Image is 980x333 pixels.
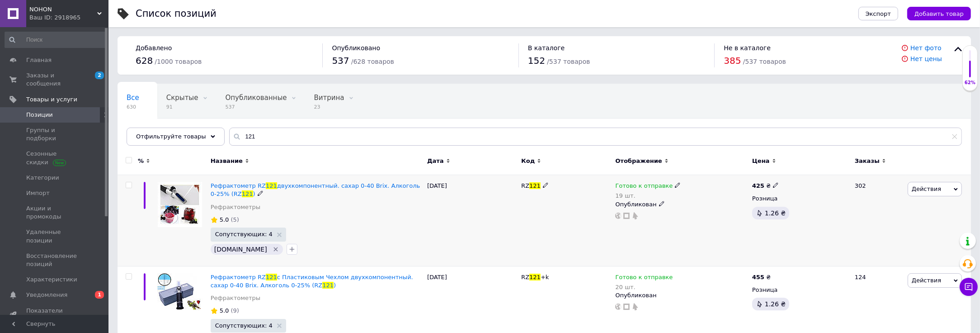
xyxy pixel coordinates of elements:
span: % [138,157,144,165]
span: Группы и подборки [26,126,84,143]
a: Рефрактометр RZ121двухкомпонентный. сахар 0-40 Brix. Алкоголь 0-25% (RZ121) [211,182,420,197]
span: Показатели работы компании [26,307,84,323]
a: Рефрактометр RZ121с Пластиковым Чехлом двухкомпонентный. сахар 0-40 Brix. Алкоголь 0-25% (RZ121) [211,274,413,289]
span: 121 [322,282,334,289]
span: Со скидкой [127,128,167,136]
span: (5) [231,216,239,223]
a: Нет цены [910,55,942,62]
span: 2 [95,71,104,79]
span: 121 [529,274,541,281]
span: 537 [226,104,287,110]
span: Действия [912,186,941,192]
div: ₴ [752,182,779,190]
span: 630 [127,104,139,110]
span: 1 [95,291,104,299]
span: Товары и услуги [26,95,77,104]
span: Опубликованные [226,94,287,102]
span: Характеристики [26,276,77,284]
svg: Удалить метку [272,246,279,253]
span: Витрина [314,94,344,102]
span: Отображение [615,157,662,165]
span: Готово к отправке [615,274,673,283]
span: Действия [912,277,941,284]
div: Список позиций [136,9,217,19]
span: +k [541,274,549,281]
span: Заказы и сообщения [26,71,84,88]
div: 302 [849,175,905,266]
span: Название [211,157,243,165]
span: 5.0 [220,307,229,314]
span: Скрытые [166,94,198,102]
span: 23 [314,104,344,110]
img: Рефрактометр RZ 121 двухкомпонентный. сахар 0-40 Brix. Алкоголь 0-25% (RZ121) [158,182,202,227]
span: Импорт [26,189,50,197]
span: Категории [26,174,59,182]
span: 121 [266,274,277,281]
span: Рефрактометр RZ [211,182,266,189]
span: Не в каталоге [724,44,771,52]
span: Удаленные позиции [26,228,84,244]
span: (9) [231,307,239,314]
span: Сопутствующих: 4 [215,323,273,328]
span: Добавлено [136,44,172,52]
input: Поиск по названию позиции, артикулу и поисковым запросам [229,128,962,146]
div: 62% [963,80,977,86]
div: Опубликован [615,200,747,209]
span: 121 [242,190,253,197]
span: 1.26 ₴ [765,300,786,308]
span: Позиции [26,111,53,119]
span: Заказы [855,157,880,165]
span: 1.26 ₴ [765,209,786,217]
span: Сопутствующих: 4 [215,231,273,237]
span: / 537 товаров [743,58,786,65]
a: Рефрактометры [211,203,260,211]
span: RZ [521,182,529,189]
div: 19 шт. [615,192,681,199]
a: Нет фото [910,44,942,52]
span: 152 [528,55,545,66]
span: Акции и промокоды [26,205,84,221]
span: Готово к отправке [615,182,673,192]
div: Розница [752,195,847,203]
span: NOHON [29,5,97,14]
b: 455 [752,274,764,281]
span: Отфильтруйте товары [136,133,206,140]
span: ) [253,190,255,197]
div: ₴ [752,273,771,281]
span: Цена [752,157,770,165]
span: 537 [332,55,349,66]
a: Рефрактометры [211,294,260,302]
b: 425 [752,182,764,189]
span: с Пластиковым Чехлом двухкомпонентный. сахар 0-40 Brix. Алкоголь 0-25% (RZ [211,274,413,289]
span: 5.0 [220,216,229,223]
span: 121 [529,182,541,189]
span: / 628 товаров [351,58,394,65]
span: / 537 товаров [547,58,590,65]
div: Ваш ID: 2918965 [29,14,108,22]
span: двухкомпонентный. сахар 0-40 Brix. Алкоголь 0-25% (RZ [211,182,420,197]
span: [DOMAIN_NAME] [214,246,267,253]
span: В каталоге [528,44,565,52]
span: / 1000 товаров [155,58,202,65]
span: ) [334,282,336,289]
span: Все [127,94,139,102]
div: 20 шт. [615,284,673,290]
div: Розница [752,286,847,294]
span: Опубликовано [332,44,380,52]
span: Код [521,157,535,165]
div: Опубликован [615,291,747,300]
span: 91 [166,104,198,110]
span: 628 [136,55,153,66]
span: 121 [266,182,277,189]
span: Рефрактометр RZ [211,274,266,281]
div: [DATE] [425,175,519,266]
span: Дата [427,157,444,165]
button: Добавить товар [907,7,971,20]
img: Рефрактометр RZ 121 с Пластиковым Чехлом двухкомпонентный. сахар 0-40 Brix. Алкоголь 0-25% (RZ121) [157,273,203,311]
button: Экспорт [858,7,898,20]
input: Поиск [5,32,107,48]
button: Чат с покупателем [960,278,978,296]
span: Добавить товар [914,10,964,17]
span: Сезонные скидки [26,150,84,166]
span: Главная [26,56,52,64]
